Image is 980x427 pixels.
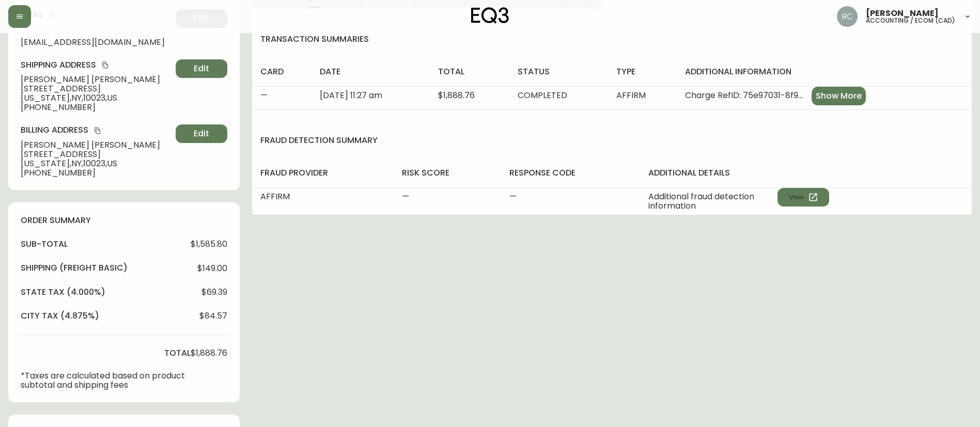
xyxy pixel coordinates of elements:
[260,167,385,179] h4: fraud provider
[194,128,209,139] span: Edit
[201,288,227,297] span: $69.39
[21,239,68,250] h4: sub-total
[100,60,111,70] button: copy
[21,75,172,84] span: [PERSON_NAME] [PERSON_NAME]
[777,188,829,207] button: View
[191,349,227,358] span: $1,888.76
[176,59,227,78] button: Edit
[866,18,955,24] h5: accounting / ecom (cad)
[199,311,227,321] span: $84.57
[191,240,227,249] span: $1,585.80
[320,89,382,101] span: [DATE] 11:27 am
[21,103,172,112] span: [PHONE_NUMBER]
[194,63,209,74] span: Edit
[21,215,227,226] h4: order summary
[21,168,172,178] span: [PHONE_NUMBER]
[648,167,963,179] h4: additional details
[21,59,172,71] h4: Shipping Address
[402,191,409,202] span: —
[21,124,172,136] h4: Billing Address
[518,66,600,77] h4: status
[648,192,777,211] span: Additional fraud detection information
[616,66,668,77] h4: type
[509,167,632,179] h4: response code
[252,34,972,45] h4: transaction summaries
[320,66,422,77] h4: date
[21,310,99,322] h4: city tax (4.875%)
[402,167,493,179] h4: risk score
[837,6,858,27] img: f4ba4e02bd060be8f1386e3ca455bd0e
[685,66,963,77] h4: additional information
[252,135,972,146] h4: fraud detection summary
[816,90,862,102] span: Show More
[812,87,866,105] button: Show More
[21,159,172,168] span: [US_STATE] , NY , 10023 , US
[164,347,191,359] h4: total
[616,89,646,101] span: AFFIRM
[260,66,303,77] h4: card
[21,150,172,159] span: [STREET_ADDRESS]
[21,262,128,274] h4: Shipping ( Freight Basic )
[21,38,172,47] span: [EMAIL_ADDRESS][DOMAIN_NAME]
[176,124,227,143] button: Edit
[21,371,191,390] p: *Taxes are calculated based on product subtotal and shipping fees
[92,125,103,136] button: copy
[260,89,268,101] span: —
[471,7,509,24] img: logo
[438,89,475,101] span: $1,888.76
[21,93,172,103] span: [US_STATE] , NY , 10023 , US
[866,9,939,18] span: [PERSON_NAME]
[260,191,290,202] span: AFFIRM
[21,287,105,298] h4: state tax (4.000%)
[438,66,501,77] h4: total
[509,191,517,202] span: —
[197,264,227,273] span: $149.00
[21,84,172,93] span: [STREET_ADDRESS]
[518,89,567,101] span: COMPLETED
[21,140,172,150] span: [PERSON_NAME] [PERSON_NAME]
[685,91,807,100] span: Charge RefID: 75e97031-8f90-45af-92fe-080592b94fd9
